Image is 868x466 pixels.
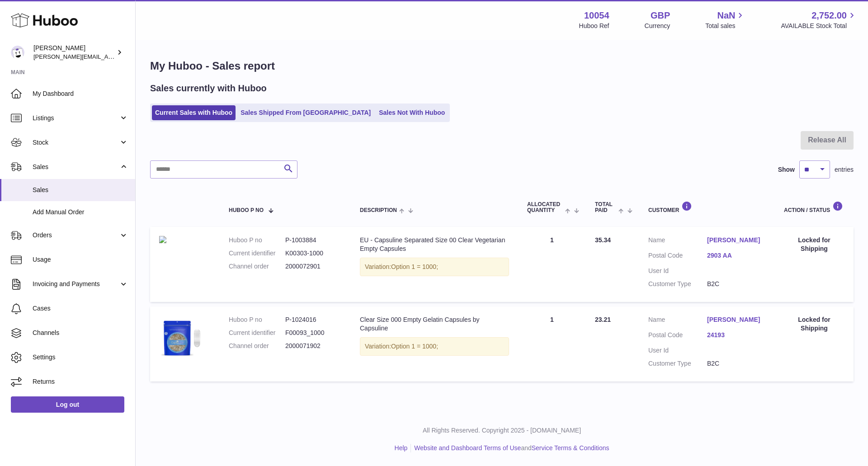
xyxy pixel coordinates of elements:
[229,236,285,245] dt: Huboo P no
[707,236,766,245] a: [PERSON_NAME]
[33,186,128,194] span: Sales
[784,315,844,333] div: Locked for Shipping
[707,251,766,260] a: 2903 AA
[595,236,611,244] span: 35.34
[648,359,707,368] dt: Customer Type
[229,315,285,324] dt: Huboo P no
[648,236,707,247] dt: Name
[648,346,707,355] dt: User Id
[285,342,342,350] dd: 2000071902
[595,316,611,323] span: 23.21
[33,89,128,98] span: My Dashboard
[835,165,854,174] span: entries
[33,231,119,240] span: Orders
[229,249,285,258] dt: Current identifier
[33,208,128,217] span: Add Manual Order
[229,329,285,337] dt: Current identifier
[285,329,342,337] dd: F00093_1000
[159,236,166,243] img: 5d491fdc-9c58-4a71-9ee8-70246c095ba7_a9df6457-a9c0-4d5b-9115-39707b2a2c7e.png
[707,359,766,368] dd: B2C
[360,236,509,253] div: EU - Capsuline Separated Size 00 Clear Vegetarian Empty Capsules
[648,267,707,275] dt: User Id
[584,9,609,22] strong: 10054
[781,22,857,30] span: AVAILABLE Stock Total
[645,22,670,30] div: Currency
[285,236,342,245] dd: P-1003884
[648,251,707,262] dt: Postal Code
[705,9,745,30] a: NaN Total sales
[11,46,24,59] img: luz@capsuline.com
[33,255,128,264] span: Usage
[33,280,119,288] span: Invoicing and Payments
[159,315,204,361] img: 5d491fdc-9c58-4a71-9ee8-70246c095ba7.png
[707,315,766,324] a: [PERSON_NAME]
[811,9,847,22] span: 2,752.00
[229,207,264,213] span: Huboo P no
[360,258,509,276] div: Variation:
[778,165,795,174] label: Show
[237,105,374,120] a: Sales Shipped From [GEOGRAPHIC_DATA]
[651,9,670,22] strong: GBP
[784,236,844,253] div: Locked for Shipping
[285,262,342,271] dd: 2000072901
[784,201,844,213] div: Action / Status
[391,343,438,350] span: Option 1 = 1000;
[285,315,342,324] dd: P-1024016
[781,9,857,30] a: 2,752.00 AVAILABLE Stock Total
[411,444,609,452] li: and
[532,444,609,452] a: Service Terms & Conditions
[648,280,707,288] dt: Customer Type
[707,280,766,288] dd: B2C
[33,353,128,362] span: Settings
[229,342,285,350] dt: Channel order
[360,207,397,213] span: Description
[579,22,609,30] div: Huboo Ref
[150,59,854,73] h1: My Huboo - Sales report
[717,9,735,22] span: NaN
[33,163,119,171] span: Sales
[33,114,119,122] span: Listings
[33,138,119,147] span: Stock
[414,444,521,452] a: Website and Dashboard Terms of Use
[33,53,181,60] span: [PERSON_NAME][EMAIL_ADDRESS][DOMAIN_NAME]
[360,315,509,333] div: Clear Size 000 Empty Gelatin Capsules by Capsuline
[648,201,766,213] div: Customer
[391,263,438,270] span: Option 1 = 1000;
[150,82,267,94] h2: Sales currently with Huboo
[595,202,616,213] span: Total paid
[11,396,124,413] a: Log out
[33,304,128,313] span: Cases
[705,22,745,30] span: Total sales
[518,227,586,302] td: 1
[360,337,509,356] div: Variation:
[33,44,115,61] div: [PERSON_NAME]
[152,105,236,120] a: Current Sales with Huboo
[33,377,128,386] span: Returns
[395,444,408,452] a: Help
[229,262,285,271] dt: Channel order
[376,105,448,120] a: Sales Not With Huboo
[33,329,128,337] span: Channels
[707,331,766,339] a: 24193
[648,315,707,326] dt: Name
[518,306,586,381] td: 1
[143,426,861,435] p: All Rights Reserved. Copyright 2025 - [DOMAIN_NAME]
[648,331,707,342] dt: Postal Code
[285,249,342,258] dd: K00303-1000
[527,202,563,213] span: ALLOCATED Quantity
